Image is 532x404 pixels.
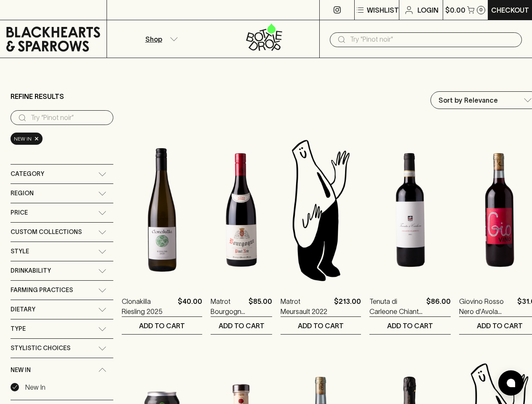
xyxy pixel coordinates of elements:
[211,296,245,316] a: Matrot Bourgogne Rouge 2022
[11,207,28,218] span: Price
[11,281,113,300] div: Farming Practices
[417,5,438,15] p: Login
[479,8,483,12] p: 0
[11,184,113,203] div: Region
[11,223,113,242] div: Custom Collections
[11,319,113,338] div: Type
[477,321,523,331] p: ADD TO CART
[298,321,344,331] p: ADD TO CART
[387,321,433,331] p: ADD TO CART
[11,261,113,280] div: Drinkability
[11,242,113,261] div: Style
[11,203,113,222] div: Price
[122,296,174,316] a: Clonakilla Riesling 2025
[139,321,185,331] p: ADD TO CART
[459,296,514,316] a: Giovino Rosso Nero d'Avola 2023
[369,136,451,284] img: Tenuta di Carleone Chianti Classico 2021
[107,5,114,15] p: ⠀
[249,296,272,316] p: $85.00
[11,266,51,276] span: Drinkability
[211,136,272,284] img: Matrot Bourgogne Rouge 2022
[369,317,451,334] button: ADD TO CART
[34,134,39,143] span: ×
[145,34,162,44] p: Shop
[11,285,73,295] span: Farming Practices
[11,300,113,319] div: Dietary
[11,339,113,358] div: Stylistic Choices
[507,379,515,387] img: bubble-icon
[11,188,34,199] span: Region
[11,227,82,237] span: Custom Collections
[11,324,26,334] span: Type
[369,296,423,316] a: Tenuta di Carleone Chianti Classico 2021
[367,5,399,15] p: Wishlist
[11,91,64,101] p: Refine Results
[445,5,465,15] p: $0.00
[281,317,361,334] button: ADD TO CART
[122,317,202,334] button: ADD TO CART
[11,165,113,183] div: Category
[107,20,213,58] button: Shop
[350,33,515,46] input: Try "Pinot noir"
[31,111,107,125] input: Try “Pinot noir”
[11,358,113,382] div: New In
[211,317,272,334] button: ADD TO CART
[281,136,361,284] img: Blackhearts & Sparrows Man
[334,296,361,316] p: $213.00
[122,136,202,284] img: Clonakilla Riesling 2025
[281,296,331,316] a: Matrot Meursault 2022
[11,343,70,353] span: Stylistic Choices
[426,296,451,316] p: $86.00
[14,135,32,143] span: New In
[11,246,29,257] span: Style
[491,5,529,15] p: Checkout
[11,365,31,375] span: New In
[25,382,45,392] p: New In
[178,296,202,316] p: $40.00
[438,95,498,105] p: Sort by Relevance
[11,169,44,179] span: Category
[11,304,35,315] span: Dietary
[219,321,265,331] p: ADD TO CART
